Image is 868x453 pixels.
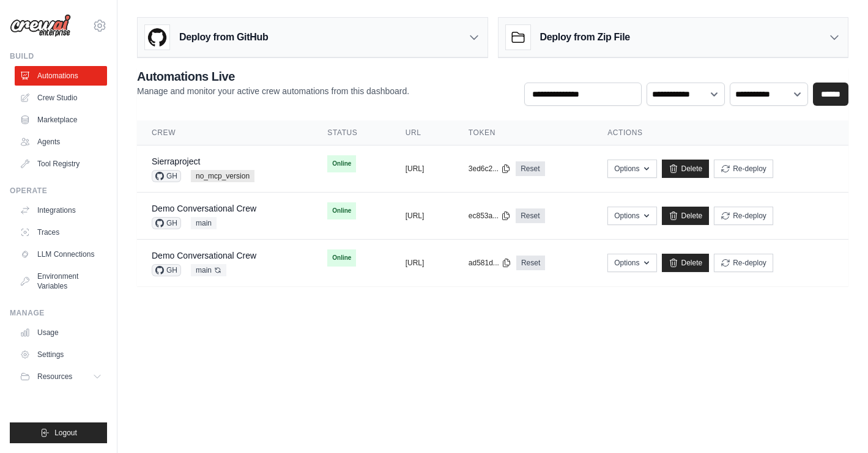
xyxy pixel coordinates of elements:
span: Online [327,155,356,172]
a: Reset [516,256,545,270]
button: Re-deploy [714,207,773,225]
span: GH [152,170,181,182]
a: Environment Variables [15,267,107,296]
button: Re-deploy [714,254,773,272]
a: Demo Conversational Crew [152,251,256,260]
th: Status [313,120,390,145]
th: Token [454,120,593,145]
span: Online [327,202,356,219]
a: Delete [662,254,709,272]
a: Crew Studio [15,88,107,108]
button: Options [607,160,657,178]
a: Integrations [15,201,107,220]
span: Resources [37,372,72,381]
span: Logout [54,428,77,438]
a: Automations [15,66,107,86]
img: GitHub Logo [145,25,169,50]
span: GH [152,217,181,229]
span: GH [152,264,181,276]
a: LLM Connections [15,245,107,264]
a: Tool Registry [15,154,107,174]
button: Options [607,207,657,225]
button: ad581d... [469,258,511,268]
button: Logout [10,422,107,443]
div: Operate [10,186,107,196]
a: Settings [15,345,107,364]
a: Reset [516,161,544,176]
h3: Deploy from GitHub [179,30,268,45]
a: Traces [15,223,107,242]
a: Delete [662,207,709,225]
h2: Automations Live [137,68,409,85]
span: main [191,217,217,229]
button: Re-deploy [714,160,773,178]
button: Resources [15,367,107,386]
span: Online [327,249,356,267]
a: Usage [15,323,107,342]
button: ec853a... [469,211,511,221]
div: Build [10,51,107,61]
h3: Deploy from Zip File [540,30,630,45]
th: URL [391,120,454,145]
a: Sierraproject [152,157,200,166]
span: no_mcp_version [191,170,254,182]
button: 3ed6c2... [469,164,511,174]
span: main [191,264,226,276]
p: Manage and monitor your active crew automations from this dashboard. [137,85,409,97]
button: Options [607,254,657,272]
div: Manage [10,308,107,318]
a: Agents [15,132,107,152]
a: Delete [662,160,709,178]
a: Demo Conversational Crew [152,204,256,213]
a: Reset [516,208,544,223]
th: Crew [137,120,313,145]
a: Marketplace [15,110,107,130]
th: Actions [593,120,848,145]
img: Logo [10,14,71,37]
